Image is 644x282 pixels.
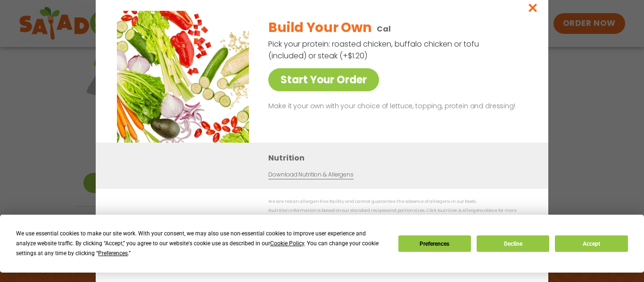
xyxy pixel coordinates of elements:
a: Download Nutrition & Allergens [268,170,353,179]
a: Start Your Order [268,68,379,91]
img: Featured product photo for Build Your Own [117,11,249,143]
span: Preferences [98,250,128,257]
button: Accept [555,235,627,252]
p: Make it your own with your choice of lettuce, topping, protein and dressing! [268,101,526,112]
span: Cookie Policy [270,240,304,247]
div: We use essential cookies to make our site work. With your consent, we may also use non-essential ... [16,229,387,258]
p: We are not an allergen free facility and cannot guarantee the absence of allergens in our foods. [268,198,529,205]
p: Pick your protein: roasted chicken, buffalo chicken or tofu (included) or steak (+$1.20) [268,38,480,62]
h3: Nutrition [268,152,534,164]
h2: Build Your Own [268,18,371,38]
p: Nutrition information is based on our standard recipes and portion sizes. Click Nutrition & Aller... [268,207,529,221]
p: Cal [377,23,391,35]
button: Preferences [398,235,471,252]
button: Decline [477,235,549,252]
